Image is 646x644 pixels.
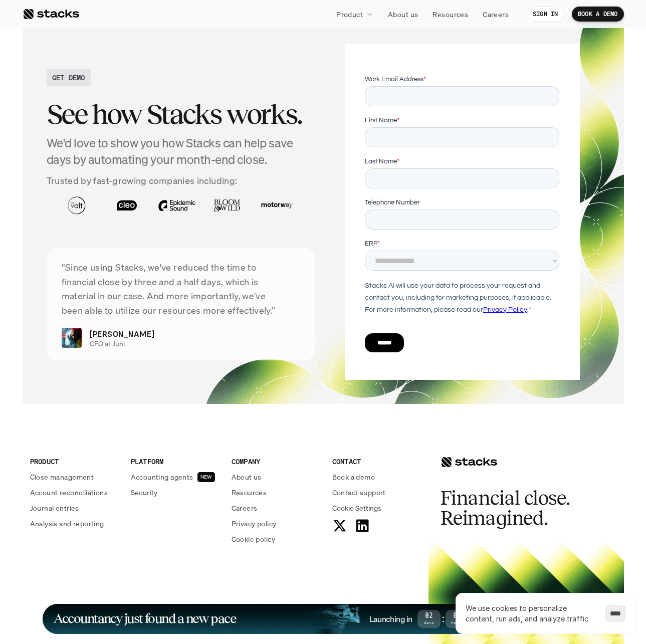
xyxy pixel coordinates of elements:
p: BOOK A DEMO [578,11,618,18]
h2: GET DEMO [52,72,85,83]
a: Account reconciliations [30,487,119,498]
p: Cookie policy [232,534,275,544]
a: Book a demo [332,472,421,482]
p: SIGN IN [533,11,558,18]
p: COMPANY [232,456,320,467]
span: Days [417,621,441,624]
span: 02 [417,613,441,619]
a: Close management [30,472,119,482]
p: Careers [483,9,509,20]
p: “Since using Stacks, we've reduced the time to financial close by three and a half days, which is... [62,260,300,318]
p: PRODUCT [30,456,119,467]
h2: See how Stacks works. [47,99,315,130]
p: Contact support [332,487,386,498]
p: PLATFORM [131,456,220,467]
a: Careers [232,503,320,513]
p: About us [232,472,262,482]
p: Trusted by fast-growing companies including: [47,173,315,188]
button: Cookie Trigger [332,503,381,513]
p: Product [336,9,363,20]
p: We use cookies to personalize content, run ads, and analyze traffic. [466,603,595,624]
strong: : [441,613,446,624]
a: Cookie policy [232,534,320,544]
p: CONTACT [332,456,421,467]
h2: NEW [200,474,212,480]
p: [PERSON_NAME] [90,328,155,340]
a: Resources [232,487,320,498]
span: 02 [446,613,469,619]
a: About us [382,5,424,23]
p: Accounting agents [131,472,193,482]
p: Resources [232,487,267,498]
a: Security [131,487,220,498]
a: Accounting agentsNEW [131,472,220,482]
h4: We'd love to show you how Stacks can help save days by automating your month-end close. [47,135,315,168]
span: Hours [446,621,469,624]
a: Resources [426,5,474,23]
h2: Financial close. Reimagined. [441,488,591,528]
p: Journal entries [30,503,79,513]
a: Privacy policy [232,518,320,529]
a: Contact support [332,487,421,498]
span: Cookie Settings [332,503,381,513]
a: Careers [477,5,515,23]
p: CFO at Juni [90,340,292,348]
p: About us [388,9,418,20]
a: Journal entries [30,503,119,513]
p: Security [131,487,158,498]
h1: Accountancy just found a new pace [54,613,237,624]
a: Analysis and reporting [30,518,119,529]
p: Privacy policy [232,518,277,529]
a: Accountancy just found a new paceLaunching in02Days:02Hours:46Minutes:34SecondsLEARN MORE [43,604,604,634]
p: Account reconciliations [30,487,108,498]
p: Careers [232,503,258,513]
p: Resources [433,9,468,20]
a: SIGN IN [527,7,564,22]
iframe: Form 1 [365,74,559,361]
p: Close management [30,472,94,482]
a: BOOK A DEMO [572,7,624,22]
p: Analysis and reporting [30,518,104,529]
h4: Launching in [369,613,412,624]
p: Book a demo [332,472,375,482]
a: About us [232,472,320,482]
